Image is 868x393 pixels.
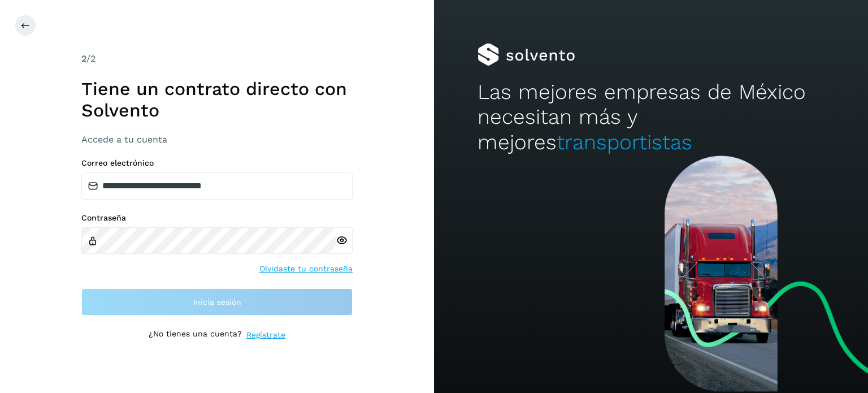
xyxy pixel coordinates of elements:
div: /2 [81,52,353,66]
h3: Accede a tu cuenta [81,134,353,145]
a: Regístrate [246,329,285,341]
button: Inicia sesión [81,288,353,316]
span: transportistas [557,130,692,154]
label: Contraseña [81,213,353,223]
label: Correo electrónico [81,158,353,168]
p: ¿No tienes una cuenta? [149,329,242,341]
span: 2 [81,53,86,64]
h2: Las mejores empresas de México necesitan más y mejores [478,80,824,155]
span: Inicia sesión [193,298,241,306]
a: Olvidaste tu contraseña [259,263,353,275]
h1: Tiene un contrato directo con Solvento [81,78,353,122]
